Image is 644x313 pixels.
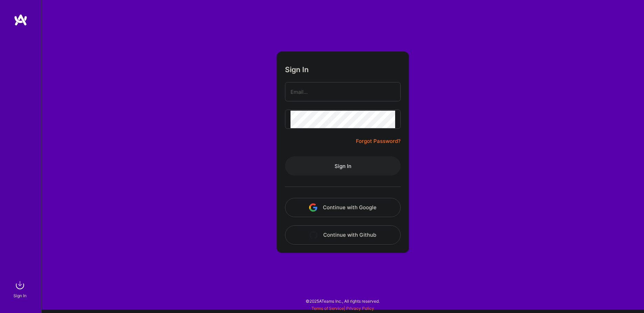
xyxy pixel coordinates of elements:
[346,306,374,311] a: Privacy Policy
[14,278,27,299] a: sign inSign In
[13,278,27,292] img: sign in
[312,306,374,311] span: |
[41,292,644,310] div: © 2025 ATeams Inc., All rights reserved.
[309,203,317,212] img: icon
[309,231,318,239] img: icon
[291,83,395,101] input: Email...
[285,65,309,74] h3: Sign In
[14,14,28,26] img: logo
[285,198,401,217] button: Continue with Google
[312,306,344,311] a: Terms of Service
[13,292,27,299] div: Sign In
[356,137,401,145] a: Forgot Password?
[285,156,401,176] button: Sign In
[285,225,401,245] button: Continue with Github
